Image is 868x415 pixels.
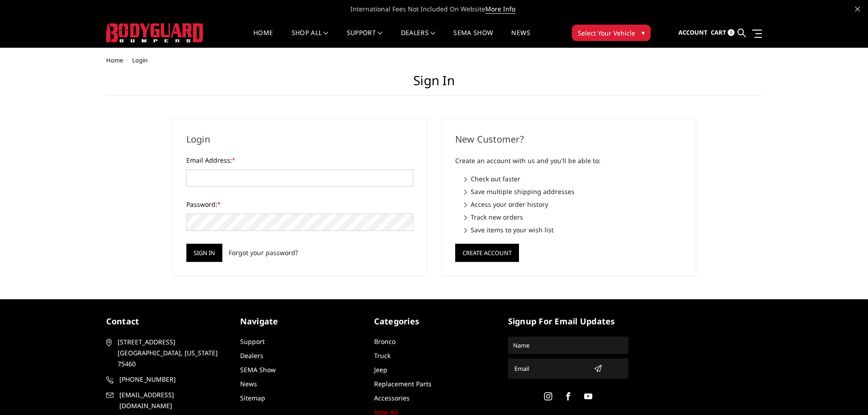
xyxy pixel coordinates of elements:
[106,73,762,96] h1: Sign in
[464,174,682,184] li: Check out faster
[106,315,226,328] h5: contact
[509,338,627,353] input: Name
[572,25,651,41] button: Select Your Vehicle
[253,30,273,47] a: Home
[106,389,226,411] a: [EMAIL_ADDRESS][DOMAIN_NAME]
[240,394,265,402] a: Sitemap
[374,351,390,360] a: Truck
[240,315,360,328] h5: Navigate
[464,225,682,235] li: Save items to your wish list
[240,365,276,374] a: SEMA Show
[455,244,519,262] button: Create Account
[119,374,225,385] span: [PHONE_NUMBER]
[511,30,530,47] a: News
[642,28,645,37] span: ▾
[119,389,225,411] span: [EMAIL_ADDRESS][DOMAIN_NAME]
[292,30,329,47] a: shop all
[464,200,682,209] li: Access your order history
[464,187,682,196] li: Save multiple shipping addresses
[374,394,410,402] a: Accessories
[678,28,708,36] span: Account
[240,337,265,346] a: Support
[374,315,494,328] h5: Categories
[453,30,493,47] a: SEMA Show
[132,56,148,64] span: Login
[186,244,222,262] input: Sign in
[711,20,734,45] a: Cart 0
[186,133,413,146] h2: Login
[374,365,387,374] a: Jeep
[401,30,436,47] a: Dealers
[240,351,263,360] a: Dealers
[106,374,226,385] a: [PHONE_NUMBER]
[186,200,413,209] label: Password:
[118,337,223,369] span: [STREET_ADDRESS] [GEOGRAPHIC_DATA], [US_STATE] 75460
[508,315,628,328] h5: signup for email updates
[229,248,298,257] a: Forgot your password?
[186,155,413,165] label: Email Address:
[374,337,395,346] a: Bronco
[678,20,708,45] a: Account
[711,28,726,36] span: Cart
[455,155,682,166] p: Create an account with us and you'll be able to:
[578,28,635,38] span: Select Your Vehicle
[374,379,431,388] a: Replacement Parts
[511,361,590,376] input: Email
[485,5,515,14] a: More Info
[464,212,682,222] li: Track new orders
[455,247,519,256] a: Create Account
[455,133,682,146] h2: New Customer?
[106,56,123,64] a: Home
[240,379,257,388] a: News
[347,30,383,47] a: Support
[106,23,204,42] img: BODYGUARD BUMPERS
[728,29,734,36] span: 0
